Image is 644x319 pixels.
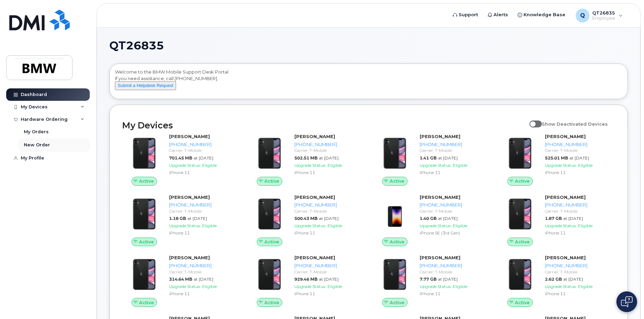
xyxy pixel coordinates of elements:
[373,254,490,307] a: Active[PERSON_NAME][PHONE_NUMBER]Carrier: T-Mobile7.77 GBat [DATE]Upgrade Status:EligibleiPhone 11
[420,194,460,200] strong: [PERSON_NAME]
[169,134,210,139] strong: [PERSON_NAME]
[294,223,326,228] span: Upgrade Status:
[378,258,411,291] img: iPhone_11.jpg
[545,194,586,200] strong: [PERSON_NAME]
[545,223,577,228] span: Upgrade Status:
[498,194,615,246] a: Active[PERSON_NAME][PHONE_NUMBER]Carrier: T-Mobile1.87 GBat [DATE]Upgrade Status:EligibleiPhone 11
[378,197,411,231] img: image20231002-3703462-1angbar.jpeg
[420,147,487,153] div: Carrier: T-Mobile
[545,134,586,139] strong: [PERSON_NAME]
[264,178,279,184] span: Active
[545,262,612,269] div: [PHONE_NUMBER]
[294,134,335,139] strong: [PERSON_NAME]
[202,284,217,289] span: Eligible
[420,202,487,208] div: [PHONE_NUMBER]
[169,223,201,228] span: Upgrade Status:
[498,133,615,186] a: Active[PERSON_NAME][PHONE_NUMBER]Carrier: T-Mobile525.01 MBat [DATE]Upgrade Status:EligibleiPhone 11
[563,216,583,221] span: at [DATE]
[169,141,236,148] div: [PHONE_NUMBER]
[515,299,530,306] span: Active
[253,197,286,231] img: iPhone_11.jpg
[139,299,154,306] span: Active
[169,269,236,275] div: Carrier: T-Mobile
[294,208,362,214] div: Carrier: T-Mobile
[169,208,236,214] div: Carrier: T-Mobile
[294,163,326,168] span: Upgrade Status:
[169,262,236,269] div: [PHONE_NUMBER]
[420,170,487,175] div: iPhone 11
[621,296,633,307] img: Open chat
[545,170,612,175] div: iPhone 11
[169,170,236,175] div: iPhone 11
[420,216,437,221] span: 1.40 GB
[378,137,411,170] img: iPhone_11.jpg
[390,178,404,184] span: Active
[420,134,460,139] strong: [PERSON_NAME]
[545,163,577,168] span: Upgrade Status:
[122,254,239,307] a: Active[PERSON_NAME][PHONE_NUMBER]Carrier: T-Mobile314.64 MBat [DATE]Upgrade Status:EligibleiPhone 11
[545,202,612,208] div: [PHONE_NUMBER]
[294,155,318,161] span: 502.51 MB
[294,147,362,153] div: Carrier: T-Mobile
[294,194,335,200] strong: [PERSON_NAME]
[294,216,318,221] span: 500.43 MB
[294,255,335,260] strong: [PERSON_NAME]
[202,163,217,168] span: Eligible
[294,230,362,236] div: iPhone 11
[420,291,487,297] div: iPhone 11
[128,197,161,231] img: iPhone_11.jpg
[545,277,562,282] span: 2.62 GB
[247,133,364,186] a: Active[PERSON_NAME][PHONE_NUMBER]Carrier: T-Mobile502.51 MBat [DATE]Upgrade Status:EligibleiPhone 11
[128,258,161,291] img: iPhone_11.jpg
[294,141,362,148] div: [PHONE_NUMBER]
[294,284,326,289] span: Upgrade Status:
[169,277,192,282] span: 314.64 MB
[420,269,487,275] div: Carrier: T-Mobile
[319,155,339,161] span: at [DATE]
[453,284,467,289] span: Eligible
[139,178,154,184] span: Active
[319,277,339,282] span: at [DATE]
[390,299,404,306] span: Active
[253,258,286,291] img: iPhone_11.jpg
[115,69,622,96] div: Welcome to the BMW Mobile Support Desk Portal If you need assistance, call [PHONE_NUMBER].
[438,277,458,282] span: at [DATE]
[563,277,583,282] span: at [DATE]
[515,239,530,245] span: Active
[420,262,487,269] div: [PHONE_NUMBER]
[169,202,236,208] div: [PHONE_NUMBER]
[390,239,404,245] span: Active
[294,291,362,297] div: iPhone 11
[294,202,362,208] div: [PHONE_NUMBER]
[169,147,236,153] div: Carrier: T-Mobile
[438,216,458,221] span: at [DATE]
[578,223,593,228] span: Eligible
[139,239,154,245] span: Active
[253,137,286,170] img: iPhone_11.jpg
[373,194,490,246] a: Active[PERSON_NAME][PHONE_NUMBER]Carrier: T-Mobile1.40 GBat [DATE]Upgrade Status:EligibleiPhone S...
[169,216,186,221] span: 1.18 GB
[109,40,164,51] span: QT26835
[569,155,589,161] span: at [DATE]
[247,194,364,246] a: Active[PERSON_NAME][PHONE_NUMBER]Carrier: T-Mobile500.43 MBat [DATE]Upgrade Status:EligibleiPhone 11
[420,155,437,161] span: 1.41 GB
[264,239,279,245] span: Active
[542,121,608,127] span: Show Deactivated Devices
[453,223,467,228] span: Eligible
[122,194,239,246] a: Active[PERSON_NAME][PHONE_NUMBER]Carrier: T-Mobile1.18 GBat [DATE]Upgrade Status:EligibleiPhone 11
[420,277,437,282] span: 7.77 GB
[169,230,236,236] div: iPhone 11
[194,155,213,161] span: at [DATE]
[187,216,207,221] span: at [DATE]
[420,230,487,236] div: iPhone SE (3rd Gen)
[545,284,577,289] span: Upgrade Status:
[545,269,612,275] div: Carrier: T-Mobile
[294,277,318,282] span: 929.46 MB
[420,255,460,260] strong: [PERSON_NAME]
[420,163,451,168] span: Upgrade Status:
[578,163,593,168] span: Eligible
[115,83,176,88] a: Submit a Helpdesk Request
[504,137,537,170] img: iPhone_11.jpg
[247,254,364,307] a: Active[PERSON_NAME][PHONE_NUMBER]Carrier: T-Mobile929.46 MBat [DATE]Upgrade Status:EligibleiPhone 11
[453,163,467,168] span: Eligible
